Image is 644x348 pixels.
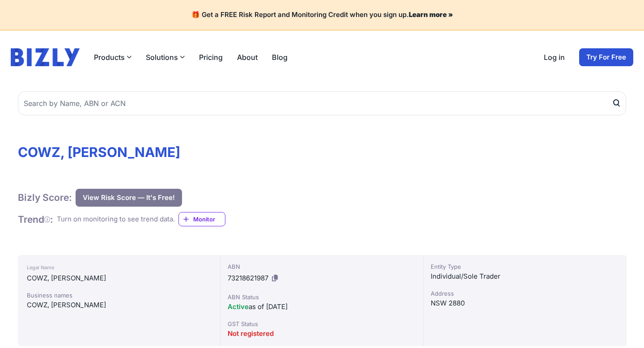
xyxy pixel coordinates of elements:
div: COWZ, [PERSON_NAME] [27,300,211,310]
button: Solutions [146,52,185,63]
h1: COWZ, [PERSON_NAME] [18,144,626,160]
span: Active [228,302,249,311]
a: Try For Free [579,48,633,66]
h1: Bizly Score: [18,191,72,204]
span: Monitor [193,215,225,224]
a: About [237,52,258,63]
a: Log in [544,52,565,63]
div: ABN [228,262,415,271]
input: Search by Name, ABN or ACN [18,91,626,115]
div: Business names [27,291,211,300]
div: ABN Status [228,293,415,301]
span: 73218621987 [228,274,268,282]
span: Not registered [228,329,274,338]
button: Products [94,52,131,63]
div: COWZ, [PERSON_NAME] [27,273,211,284]
h4: 🎁 Get a FREE Risk Report and Monitoring Credit when you sign up. [11,11,633,19]
div: Turn on monitoring to see trend data. [57,214,175,225]
a: Monitor [178,212,225,226]
button: View Risk Score — It's Free! [76,189,182,207]
h1: Trend : [18,213,53,225]
div: Individual/Sole Trader [431,271,619,282]
div: Entity Type [431,262,619,271]
div: GST Status [228,319,415,328]
div: as of [DATE] [228,301,415,312]
a: Pricing [199,52,223,63]
div: Address [431,289,619,298]
div: NSW 2880 [431,298,619,309]
a: Blog [272,52,288,63]
div: Legal Name [27,262,211,273]
a: Learn more » [409,10,453,19]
